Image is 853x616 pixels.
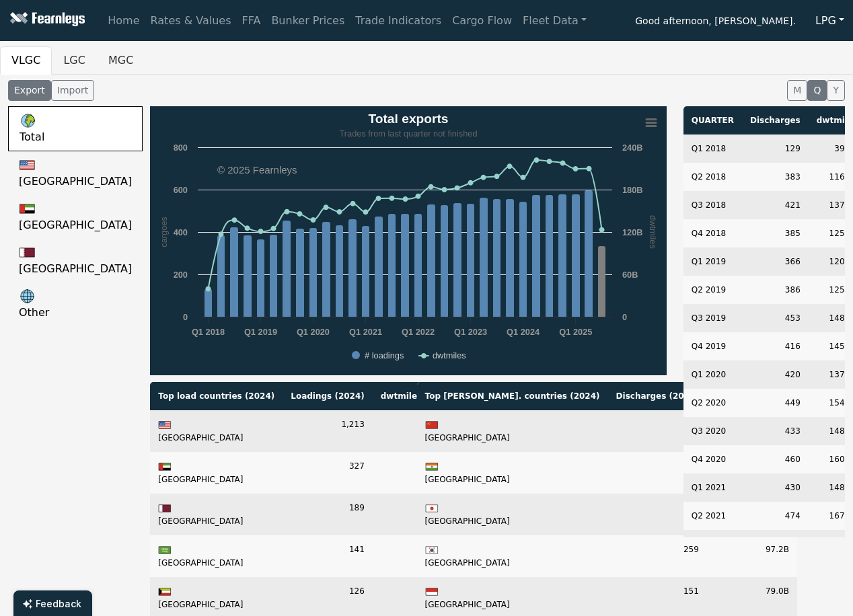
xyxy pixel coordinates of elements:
[283,535,373,577] td: 141
[683,360,742,389] td: Q1 2020
[174,270,188,280] text: 200
[102,7,145,34] a: Home
[145,7,237,34] a: Rates & Values
[683,247,742,276] td: Q1 2019
[283,452,373,494] td: 327
[266,7,350,34] a: Bunker Prices
[742,304,809,332] td: 453
[159,217,169,247] text: cargoes
[417,494,608,535] td: [GEOGRAPHIC_DATA]
[297,327,330,337] text: Q1 2020
[742,163,809,191] td: 383
[8,282,143,326] a: Other
[608,382,707,410] th: Discharges ( 2024 )
[350,7,447,34] a: Trade Indicators
[433,350,466,360] text: dwtmiles
[283,494,373,535] td: 189
[742,502,809,530] td: 474
[807,80,827,101] button: Q
[683,530,742,558] td: Q3 2021
[192,327,225,337] text: Q1 2018
[52,46,96,75] button: LGC
[174,143,188,153] text: 800
[340,128,478,139] tspan: Trades from last quarter not finished
[742,219,809,247] td: 385
[683,502,742,530] td: Q2 2021
[807,8,853,34] button: LPG
[417,410,608,452] td: [GEOGRAPHIC_DATA]
[683,389,742,417] td: Q2 2020
[622,227,643,237] text: 120B
[742,191,809,219] td: 421
[742,106,809,134] th: Discharges
[622,312,627,322] text: 0
[742,417,809,445] td: 433
[150,106,667,375] svg: Total exports
[648,215,659,249] text: dwtmiles
[742,134,809,163] td: 129
[608,535,707,577] td: 259
[150,452,283,494] td: [GEOGRAPHIC_DATA]
[373,452,463,494] td: 72.6B
[742,389,809,417] td: 449
[150,410,283,452] td: [GEOGRAPHIC_DATA]
[417,382,608,410] th: Top [PERSON_NAME]. countries ( 2024 )
[373,410,463,452] td: 605.4B
[787,80,807,101] button: M
[683,473,742,502] td: Q1 2021
[369,112,449,126] text: Total exports
[454,327,487,337] text: Q1 2023
[742,360,809,389] td: 420
[742,247,809,276] td: 366
[183,312,188,322] text: 0
[827,80,845,101] button: Y
[742,276,809,304] td: 386
[51,80,94,101] button: Import
[742,530,809,558] td: 485
[608,452,707,494] td: 544
[150,382,283,410] th: Top load countries ( 2024 )
[683,191,742,219] td: Q3 2018
[635,11,796,34] span: Good afternoon, [PERSON_NAME].
[8,80,51,101] button: Export
[683,445,742,473] td: Q4 2020
[683,134,742,163] td: Q1 2018
[683,106,742,134] th: QUARTER
[283,410,373,452] td: 1,213
[608,410,707,452] td: 961
[417,452,608,494] td: [GEOGRAPHIC_DATA]
[237,7,266,34] a: FFA
[622,185,643,195] text: 180B
[8,195,143,239] a: [GEOGRAPHIC_DATA]
[447,7,517,34] a: Cargo Flow
[608,494,707,535] td: 434
[507,327,540,337] text: Q1 2024
[349,327,382,337] text: Q1 2021
[7,12,85,29] img: Fearnleys Logo
[742,445,809,473] td: 460
[8,106,143,151] a: Total
[622,143,643,153] text: 240B
[683,163,742,191] td: Q2 2018
[97,46,145,75] button: MGC
[8,239,143,282] a: [GEOGRAPHIC_DATA]
[174,227,188,237] text: 400
[683,219,742,247] td: Q4 2018
[244,327,277,337] text: Q1 2019
[283,382,373,410] th: Loadings ( 2024 )
[742,473,809,502] td: 430
[517,7,592,34] a: Fleet Data
[683,304,742,332] td: Q3 2019
[622,270,638,280] text: 60B
[373,494,463,535] td: 38.9B
[683,417,742,445] td: Q3 2020
[683,276,742,304] td: Q2 2019
[373,382,463,410] th: dwtmiles ( 2024 )
[417,535,608,577] td: [GEOGRAPHIC_DATA]
[742,332,809,360] td: 416
[150,535,283,577] td: [GEOGRAPHIC_DATA]
[217,164,297,176] text: © 2025 Fearnleys
[150,494,283,535] td: [GEOGRAPHIC_DATA]
[365,350,404,360] text: # loadings
[373,535,463,577] td: 38.2B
